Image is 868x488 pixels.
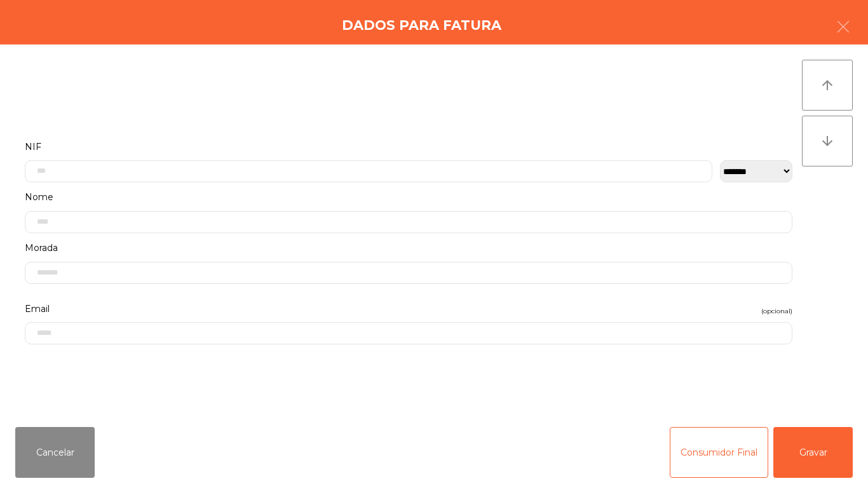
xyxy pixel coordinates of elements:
[773,427,853,478] button: Gravar
[15,427,95,478] button: Cancelar
[25,240,58,257] span: Morada
[25,139,41,156] span: NIF
[25,189,53,206] span: Nome
[802,116,853,166] button: arrow_downward
[670,427,768,478] button: Consumidor Final
[342,16,501,35] h4: Dados para Fatura
[25,301,50,318] span: Email
[802,60,853,111] button: arrow_upward
[761,305,792,317] span: (opcional)
[820,133,835,149] i: arrow_downward
[820,78,835,93] i: arrow_upward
